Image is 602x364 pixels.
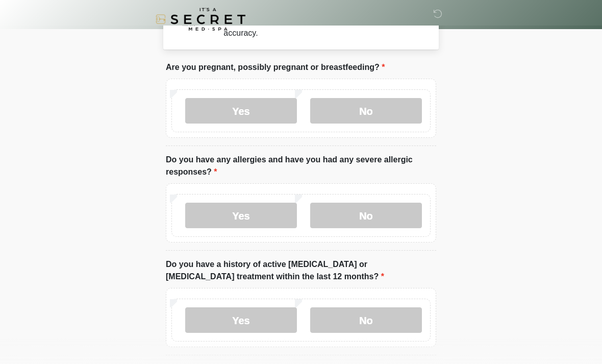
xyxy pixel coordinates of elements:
label: No [310,203,422,228]
label: Do you have any allergies and have you had any severe allergic responses? [166,154,436,178]
img: It's A Secret Med Spa Logo [156,8,245,31]
label: Yes [185,307,297,333]
label: No [310,98,422,124]
label: Do you have a history of active [MEDICAL_DATA] or [MEDICAL_DATA] treatment within the last 12 mon... [166,258,436,283]
label: Yes [185,98,297,124]
label: Are you pregnant, possibly pregnant or breastfeeding? [166,61,385,74]
label: No [310,307,422,333]
label: Yes [185,203,297,228]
